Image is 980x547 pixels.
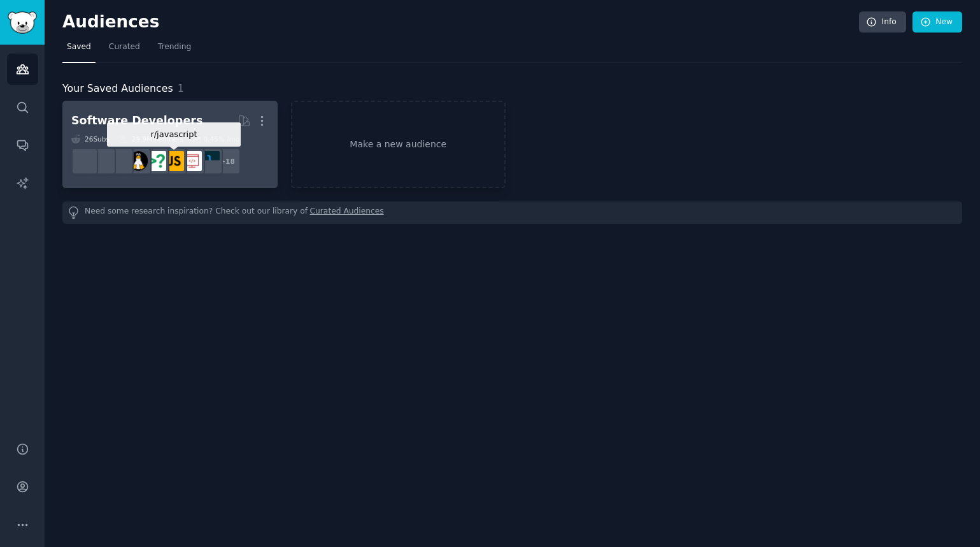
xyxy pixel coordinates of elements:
div: Need some research inspiration? Check out our library of [62,201,962,224]
img: javascript [164,151,184,171]
span: 1 [178,82,184,94]
a: Curated Audiences [310,206,384,219]
div: 0.45 % /mo [203,135,239,143]
div: Software Developers [71,113,202,129]
span: Your Saved Audiences [62,81,173,97]
a: Info [859,11,906,33]
img: webdev [182,151,202,171]
a: Software Developers26Subs29.9MMembers0.45% /mor/javascript+18programmingwebdevjavascriptcscareerq... [62,101,278,188]
h2: Audiences [62,12,859,33]
img: learnpython [93,151,113,171]
img: reactjs [75,151,95,171]
span: Curated [109,41,140,53]
div: 29.9M Members [118,135,183,143]
a: Saved [62,37,96,63]
div: 26 Sub s [71,135,110,143]
a: New [913,11,962,33]
a: Curated [104,37,145,63]
span: Trending [158,41,191,53]
img: Python [111,151,131,171]
img: linux [129,151,148,171]
a: Trending [153,37,195,63]
a: Make a new audience [291,101,506,188]
img: programming [200,151,220,171]
img: cscareerquestions [146,151,166,171]
span: Saved [67,41,91,53]
div: + 18 [214,148,241,175]
img: GummySearch logo [8,11,37,34]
